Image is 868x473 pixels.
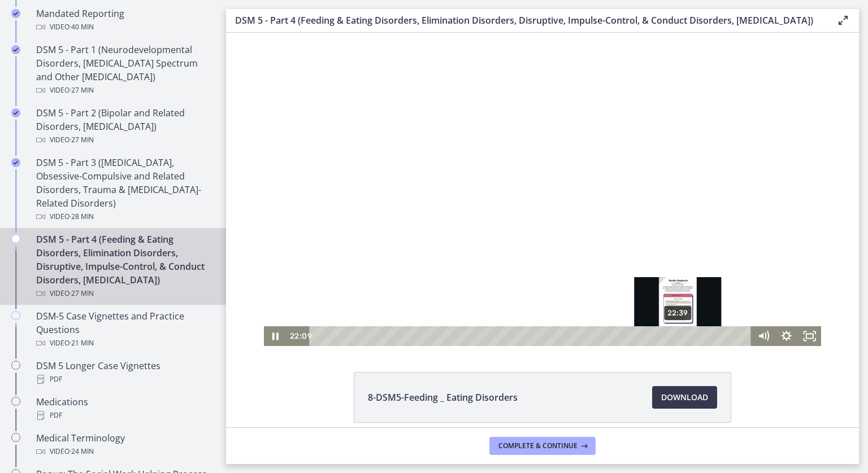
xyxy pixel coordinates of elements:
div: Video [36,133,212,147]
i: Completed [11,108,20,117]
span: · 21 min [70,336,94,350]
span: Download [661,391,708,404]
button: Fullscreen [572,294,595,313]
div: DSM 5 - Part 4 (Feeding & Eating Disorders, Elimination Disorders, Disruptive, Impulse-Control, &... [36,233,212,300]
div: Medications [36,395,212,422]
span: 8-DSM5-Feeding _ Eating Disorders [368,391,518,404]
div: DSM 5 - Part 1 (Neurodevelopmental Disorders, [MEDICAL_DATA] Spectrum and Other [MEDICAL_DATA]) [36,43,212,97]
span: · 24 min [70,445,94,458]
div: Video [36,84,212,97]
h3: DSM 5 - Part 4 (Feeding & Eating Disorders, Elimination Disorders, Disruptive, Impulse-Control, &... [235,14,818,27]
button: Complete & continue [489,437,596,455]
div: Video [36,20,212,34]
iframe: Video Lesson [226,33,859,346]
div: DSM-5 Case Vignettes and Practice Questions [36,309,212,350]
div: DSM 5 - Part 3 ([MEDICAL_DATA], Obsessive-Compulsive and Related Disorders, Trauma & [MEDICAL_DAT... [36,156,212,224]
button: Show settings menu [549,294,572,313]
div: Video [36,210,212,224]
button: Mute [526,294,549,313]
i: Completed [11,158,20,167]
div: Medical Terminology [36,431,212,458]
i: Completed [11,9,20,18]
span: Complete & continue [498,441,578,450]
div: Video [36,287,212,300]
span: · 27 min [70,287,94,300]
div: Video [36,445,212,458]
div: Mandated Reporting [36,7,212,34]
span: · 27 min [70,133,94,147]
div: Video [36,336,212,350]
div: DSM 5 - Part 2 (Bipolar and Related Disorders, [MEDICAL_DATA]) [36,106,212,147]
span: · 40 min [70,20,94,34]
div: PDF [36,409,212,422]
div: DSM 5 Longer Case Vignettes [36,359,212,386]
a: Download [652,386,717,409]
span: · 27 min [70,84,94,97]
i: Completed [11,45,20,54]
span: · 28 min [70,210,94,224]
div: PDF [36,373,212,386]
